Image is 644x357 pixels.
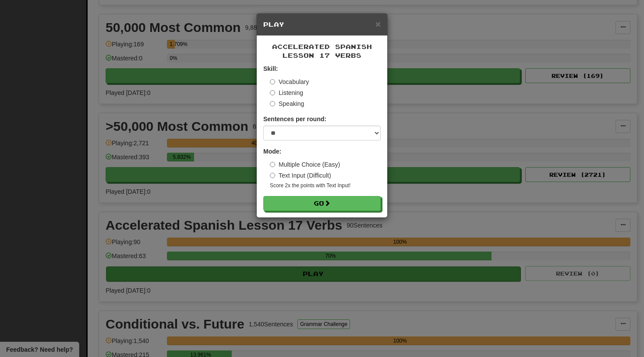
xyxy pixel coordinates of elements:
input: Speaking [270,101,275,106]
strong: Mode: [263,148,281,155]
strong: Skill: [263,65,278,72]
input: Text Input (Difficult) [270,173,275,178]
input: Listening [270,90,275,95]
label: Vocabulary [270,77,309,86]
button: Close [375,19,381,28]
h5: Play [263,20,381,29]
label: Text Input (Difficult) [270,171,331,180]
input: Multiple Choice (Easy) [270,162,275,167]
label: Sentences per round: [263,115,326,123]
span: × [375,19,381,29]
small: Score 2x the points with Text Input ! [270,182,381,189]
input: Vocabulary [270,79,275,84]
label: Multiple Choice (Easy) [270,160,340,169]
span: Accelerated Spanish Lesson 17 Verbs [272,43,372,59]
label: Listening [270,88,303,97]
label: Speaking [270,99,304,108]
button: Go [263,196,381,211]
